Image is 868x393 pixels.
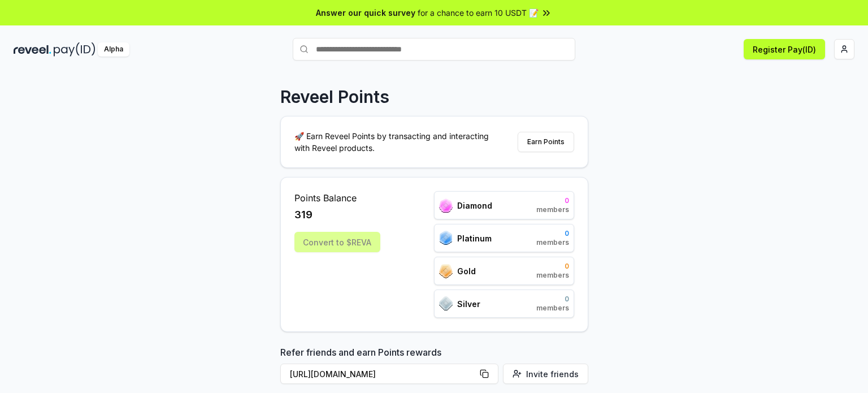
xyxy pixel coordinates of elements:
div: Refer friends and earn Points rewards [280,346,588,388]
span: Points Balance [294,191,380,205]
span: Silver [457,298,480,310]
span: Platinum [457,232,492,244]
img: ranks_icon [439,296,453,311]
img: ranks_icon [439,198,453,213]
button: Invite friends [503,364,588,384]
button: Register Pay(ID) [744,39,825,59]
span: 0 [536,196,569,205]
span: Diamond [457,200,492,211]
div: Alpha [98,42,129,57]
img: reveel_dark [14,42,51,57]
span: members [536,304,569,313]
p: Reveel Points [280,87,389,107]
span: Answer our quick survey [316,7,415,19]
span: 0 [536,262,569,271]
img: pay_id [54,42,96,57]
img: ranks_icon [439,264,453,278]
span: members [536,205,569,214]
span: 0 [536,295,569,304]
span: Gold [457,265,476,277]
span: members [536,238,569,247]
img: ranks_icon [439,231,453,245]
span: 319 [294,207,313,223]
button: Earn Points [518,132,574,152]
p: 🚀 Earn Reveel Points by transacting and interacting with Reveel products. [294,130,498,154]
button: [URL][DOMAIN_NAME] [280,364,498,384]
span: 0 [536,229,569,238]
span: members [536,271,569,280]
span: Invite friends [526,368,579,380]
span: for a chance to earn 10 USDT 📝 [418,7,539,19]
